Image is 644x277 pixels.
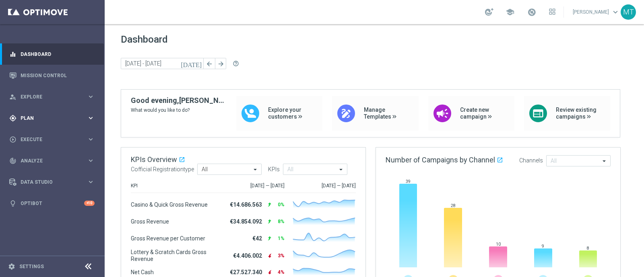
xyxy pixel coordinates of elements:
[21,158,87,163] span: Analyze
[9,136,95,143] button: play_circle_outline Execute keyboard_arrow_right
[9,51,95,57] button: equalizer Dashboard
[21,94,87,99] span: Explore
[21,116,87,121] span: Plan
[21,193,84,214] a: Optibot
[572,6,621,18] a: [PERSON_NAME]keyboard_arrow_down
[9,93,17,101] i: person_search
[9,51,17,58] i: equalizer
[87,135,95,143] i: keyboard_arrow_right
[611,8,620,16] span: keyboard_arrow_down
[9,65,95,86] div: Mission Control
[9,179,95,185] button: Data Studio keyboard_arrow_right
[21,137,87,142] span: Execute
[9,72,95,79] button: Mission Control
[506,8,514,16] span: school
[87,114,95,122] i: keyboard_arrow_right
[21,43,95,65] a: Dashboard
[9,200,95,207] button: lightbulb Optibot +10
[21,180,87,185] span: Data Studio
[9,157,17,164] i: track_changes
[9,193,95,214] div: Optibot
[9,93,87,101] div: Explore
[9,115,87,122] div: Plan
[87,157,95,164] i: keyboard_arrow_right
[9,115,95,121] button: gps_fixed Plan keyboard_arrow_right
[87,178,95,186] i: keyboard_arrow_right
[9,94,95,100] button: person_search Explore keyboard_arrow_right
[9,43,95,65] div: Dashboard
[9,136,17,143] i: play_circle_outline
[9,136,87,143] div: Execute
[21,65,95,86] a: Mission Control
[621,4,636,20] div: MT
[9,115,17,122] i: gps_fixed
[9,158,95,164] button: track_changes Analyze keyboard_arrow_right
[9,200,17,207] i: lightbulb
[19,264,44,269] a: Settings
[84,201,95,206] div: +10
[9,179,87,186] div: Data Studio
[9,157,87,164] div: Analyze
[8,263,15,270] i: settings
[87,93,95,101] i: keyboard_arrow_right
